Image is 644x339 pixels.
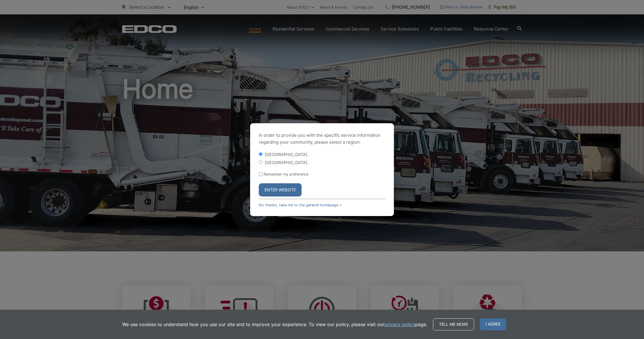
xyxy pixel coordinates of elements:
[259,203,342,207] a: No thanks, take me to the general homepage >
[480,318,506,330] span: I agree
[265,160,307,165] label: [GEOGRAPHIC_DATA]
[122,321,427,328] p: We use cookies to understand how you use our site and to improve your experience. To view our pol...
[433,318,474,330] a: Tell me more
[259,132,385,146] p: In order to provide you with the specific service information regarding your community, please se...
[265,152,307,157] label: [GEOGRAPHIC_DATA]
[264,172,308,176] label: Remember my preference
[384,321,415,328] a: privacy policy
[259,183,302,197] button: Enter Website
